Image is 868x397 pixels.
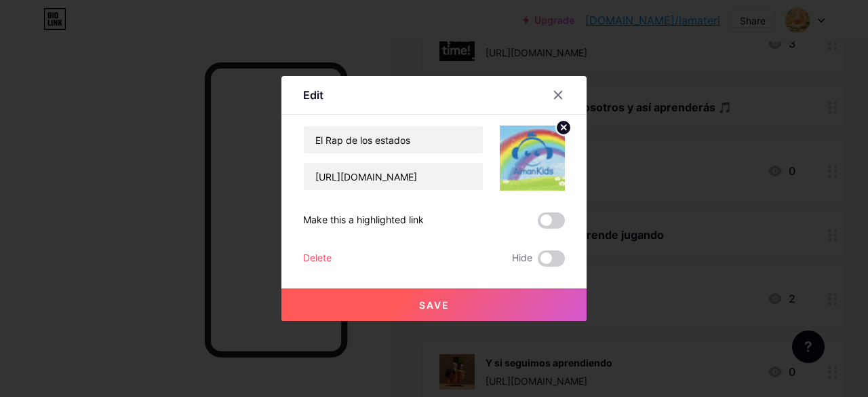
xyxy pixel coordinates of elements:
button: Save [281,288,587,321]
input: URL [304,163,483,190]
input: Title [304,126,483,153]
div: Edit [303,87,323,103]
div: Delete [303,250,332,267]
img: link_thumbnail [500,126,565,191]
span: Save [419,299,450,311]
div: Make this a highlighted link [303,212,424,229]
span: Hide [512,250,532,267]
